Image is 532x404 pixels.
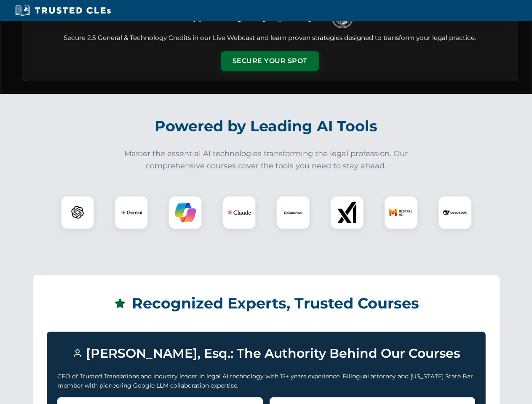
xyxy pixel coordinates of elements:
[227,201,251,224] img: Claude Logo
[222,196,256,229] div: Claude
[121,202,142,223] img: Gemini Logo
[337,202,358,223] img: xAI Logo
[283,202,304,223] img: CoCounsel Logo
[438,196,472,229] div: DeepSeek
[57,342,475,365] h3: [PERSON_NAME], Esq.: The Authority Behind Our Courses
[221,51,319,71] button: Secure Your Spot
[57,372,475,391] p: CEO of Trusted Translations and industry leader in legal AI technology with 15+ years experience....
[389,201,413,224] img: Mistral AI Logo
[33,112,500,141] h2: Powered by Leading AI Tools
[13,4,113,17] img: Trusted CLEs
[115,196,148,229] div: Gemini
[65,200,90,225] img: ChatGPT Logo
[32,33,508,43] p: Secure 2.5 General & Technology Credits in our Live Webcast and learn proven strategies designed ...
[175,202,196,223] img: Copilot Logo
[168,196,202,229] div: Copilot
[61,196,94,229] div: ChatGPT
[384,196,418,229] div: Mistral AI
[330,196,364,229] div: xAI
[47,289,486,318] h2: Recognized Experts, Trusted Courses
[443,201,467,224] img: DeepSeek Logo
[119,148,414,172] p: Master the essential AI technologies transforming the legal profession. Our comprehensive courses...
[276,196,310,229] div: CoCounsel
